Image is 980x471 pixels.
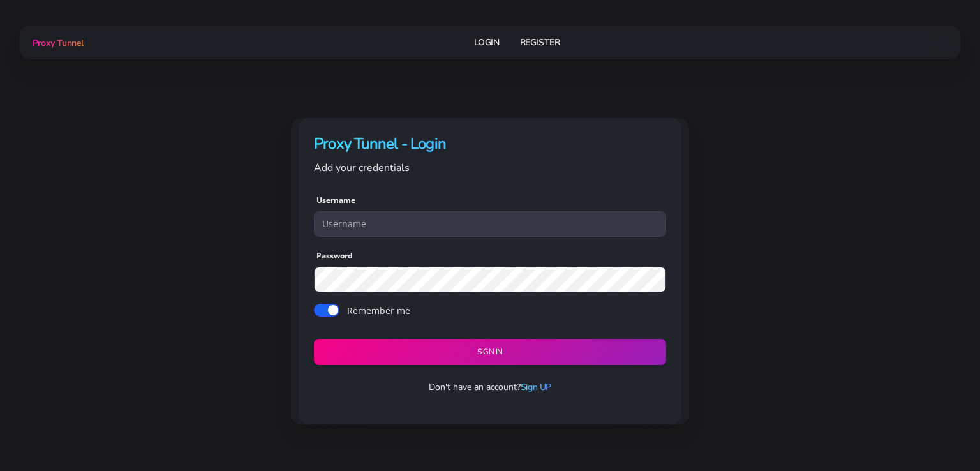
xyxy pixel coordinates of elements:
[316,250,353,262] label: Password
[304,380,676,394] p: Don't have an account?
[314,160,666,176] p: Add your credentials
[314,133,666,154] h4: Proxy Tunnel - Login
[314,211,666,237] input: Username
[347,304,410,317] label: Remember me
[520,31,560,54] a: Register
[314,339,666,365] button: Sign in
[907,398,964,455] iframe: Webchat Widget
[33,37,84,49] span: Proxy Tunnel
[30,33,84,53] a: Proxy Tunnel
[474,31,500,54] a: Login
[521,381,551,393] a: Sign UP
[316,195,355,206] label: Username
